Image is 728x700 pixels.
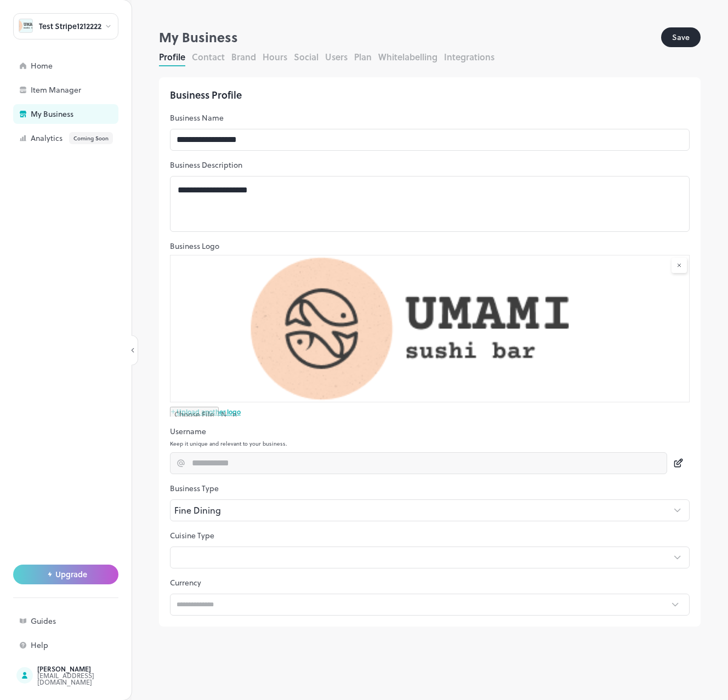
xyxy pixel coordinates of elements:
p: Currency [170,577,690,588]
span: Upgrade [55,570,87,579]
div: Item Manager [31,86,140,94]
div: Home [31,62,140,70]
button: Users [325,50,348,63]
p: Business Logo [170,241,690,252]
div: Test Stripe1212222 [39,22,101,30]
button: Profile [159,50,185,63]
p: Username [170,426,690,437]
div: ​ [170,547,672,568]
button: Plan [354,50,372,63]
p: Keep it unique and relevant to your business. [170,440,690,447]
div: Guides [31,617,140,625]
button: Social [294,50,318,63]
button: Save [661,27,701,47]
button: Brand [231,50,256,63]
p: Business Name [170,112,690,123]
img: avatar [19,19,32,32]
p: Cuisine Type [170,530,690,541]
div: Coming Soon [69,132,113,144]
div: [EMAIL_ADDRESS][DOMAIN_NAME] [37,672,140,685]
div: Business Profile [170,88,690,101]
div: My Business [31,110,140,118]
button: Hours [263,50,287,63]
div: Help [31,641,140,649]
img: 1664857678009u17cglxvps.png [170,255,689,402]
button: Whitelabelling [378,50,437,63]
div: Analytics [31,132,140,144]
div: My Business [159,27,661,47]
button: Integrations [444,50,494,63]
div: Fine Dining [170,499,672,521]
p: Business Description [170,160,690,170]
button: Contact [192,50,225,63]
p: Business Type [170,483,690,494]
button: Open [664,594,686,616]
div: [PERSON_NAME] [37,665,140,672]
